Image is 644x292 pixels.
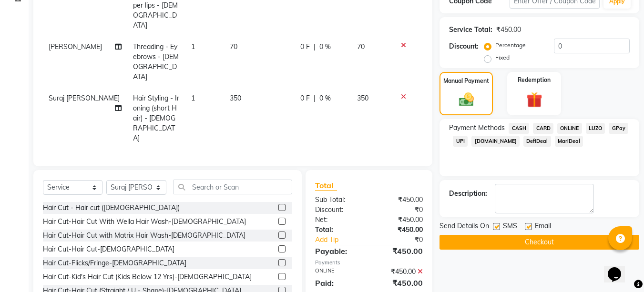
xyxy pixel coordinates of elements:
iframe: chat widget [604,254,634,282]
div: ₹450.00 [369,277,430,289]
span: | [314,42,316,52]
span: 0 % [319,93,331,103]
div: Service Total: [449,25,492,35]
label: Redemption [518,76,551,84]
input: Search or Scan [174,180,292,194]
span: SMS [503,221,517,233]
span: MariDeal [555,136,583,147]
div: Description: [449,189,487,199]
div: Hair Cut-Kid's Hair Cut (Kids Below 12 Yrs)-[DEMOGRAPHIC_DATA] [43,272,252,282]
img: _cash.svg [454,91,479,108]
div: Total: [308,225,369,235]
span: [DOMAIN_NAME] [471,136,520,147]
div: ₹450.00 [369,245,430,257]
span: Suraj [PERSON_NAME] [49,94,120,102]
span: | [314,93,316,103]
div: Net: [308,215,369,225]
div: Sub Total: [308,195,369,205]
span: LUZO [586,123,605,134]
span: Payment Methods [449,123,505,133]
span: [PERSON_NAME] [49,42,102,51]
button: Checkout [440,235,639,250]
span: Send Details On [440,221,489,233]
span: Email [535,221,551,233]
label: Percentage [495,41,526,50]
span: GPay [609,123,628,134]
div: Payments [315,259,423,267]
div: ₹450.00 [369,215,430,225]
div: Paid: [308,277,369,289]
label: Fixed [495,53,510,62]
div: ₹450.00 [369,225,430,235]
img: _gift.svg [521,90,547,110]
div: Hair Cut-Hair Cut-[DEMOGRAPHIC_DATA] [43,244,174,254]
div: ₹450.00 [369,195,430,205]
span: DefiDeal [523,136,551,147]
span: 0 % [319,42,331,52]
span: 0 F [300,93,310,103]
span: CASH [509,123,529,134]
div: Hair Cut-Hair Cut with Matrix Hair Wash-[DEMOGRAPHIC_DATA] [43,231,245,241]
div: ₹450.00 [496,25,521,35]
label: Manual Payment [443,77,489,85]
div: ₹0 [379,235,430,245]
div: ONLINE [308,267,369,277]
div: Discount: [449,41,479,51]
span: Threading - Eyebrows - [DEMOGRAPHIC_DATA] [133,42,179,81]
span: 1 [191,42,195,51]
span: UPI [453,136,468,147]
div: Payable: [308,245,369,257]
span: 70 [230,42,237,51]
div: Hair Cut-Hair Cut With Wella Hair Wash-[DEMOGRAPHIC_DATA] [43,217,246,227]
div: Hair Cut - Hair cut ([DEMOGRAPHIC_DATA]) [43,203,180,213]
div: ₹450.00 [369,267,430,277]
span: CARD [533,123,553,134]
span: 1 [191,94,195,102]
span: 70 [357,42,365,51]
a: Add Tip [308,235,379,245]
div: Hair Cut-Flicks/Fringe-[DEMOGRAPHIC_DATA] [43,258,186,268]
span: Hair Styling - Ironing (short Hair) - [DEMOGRAPHIC_DATA] [133,94,179,142]
span: 350 [230,94,241,102]
span: 350 [357,94,368,102]
div: ₹0 [369,205,430,215]
span: ONLINE [557,123,582,134]
div: Discount: [308,205,369,215]
span: 0 F [300,42,310,52]
span: Total [315,181,337,191]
